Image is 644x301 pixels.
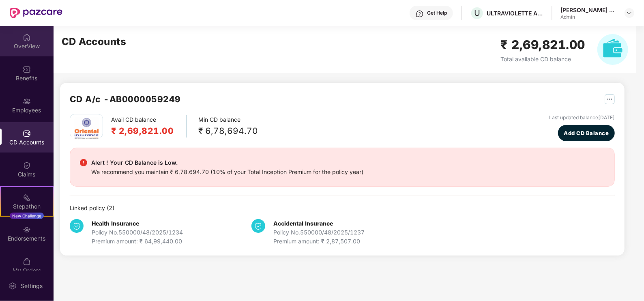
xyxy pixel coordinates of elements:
[474,8,480,18] span: U
[111,115,187,138] div: Avail CD balance
[70,92,181,106] h2: CD A/c - AB0000059249
[23,193,31,202] img: svg+xml;base64,PHN2ZyB4bWxucz0iaHR0cDovL3d3dy53My5vcmcvMjAwMC9zdmciIHdpZHRoPSIyMSIgaGVpZ2h0PSIyMC...
[1,202,53,211] div: Stepathon
[72,114,101,143] img: oi.png
[427,10,447,16] div: Get Help
[23,129,31,138] img: svg+xml;base64,PHN2ZyBpZD0iQ0RfQWNjb3VudHMiIGRhdGEtbmFtZT0iQ0QgQWNjb3VudHMiIHhtbG5zPSJodHRwOi8vd3...
[23,33,31,41] img: svg+xml;base64,PHN2ZyBpZD0iSG9tZSIgeG1sbnM9Imh0dHA6Ly93d3cudzMub3JnLzIwMDAvc3ZnIiB3aWR0aD0iMjAiIG...
[70,204,615,213] div: Linked policy ( 2 )
[62,34,127,49] h2: CD Accounts
[70,219,84,233] img: svg+xml;base64,PHN2ZyB4bWxucz0iaHR0cDovL3d3dy53My5vcmcvMjAwMC9zdmciIHdpZHRoPSIzNCIgaGVpZ2h0PSIzNC...
[564,129,609,137] span: Add CD Balance
[597,34,628,65] img: svg+xml;base64,PHN2ZyB4bWxucz0iaHR0cDovL3d3dy53My5vcmcvMjAwMC9zdmciIHhtbG5zOnhsaW5rPSJodHRwOi8vd3...
[10,213,44,219] div: New Challenge
[10,8,62,18] img: New Pazcare Logo
[23,65,31,73] img: svg+xml;base64,PHN2ZyBpZD0iQmVuZWZpdHMiIHhtbG5zPSJodHRwOi8vd3d3LnczLm9yZy8yMDAwL3N2ZyIgd2lkdGg9Ij...
[501,35,586,54] h2: ₹ 2,69,821.00
[273,237,365,246] div: Premium amount: ₹ 2,87,507.00
[199,115,258,138] div: Min CD balance
[549,114,615,122] div: Last updated balance [DATE]
[273,228,365,237] div: Policy No. 550000/48/2025/1237
[91,158,363,168] div: Alert ! Your CD Balance is Low.
[560,6,617,14] div: [PERSON_NAME] E A
[23,258,31,266] img: svg+xml;base64,PHN2ZyBpZD0iTXlfT3JkZXJzIiBkYXRhLW5hbWU9Ik15IE9yZGVycyIgeG1sbnM9Imh0dHA6Ly93d3cudz...
[18,282,45,290] div: Settings
[558,125,615,141] button: Add CD Balance
[92,237,183,246] div: Premium amount: ₹ 64,99,440.00
[23,226,31,234] img: svg+xml;base64,PHN2ZyBpZD0iRW5kb3JzZW1lbnRzIiB4bWxucz0iaHR0cDovL3d3dy53My5vcmcvMjAwMC9zdmciIHdpZH...
[416,10,424,18] img: svg+xml;base64,PHN2ZyBpZD0iSGVscC0zMngzMiIgeG1sbnM9Imh0dHA6Ly93d3cudzMub3JnLzIwMDAvc3ZnIiB3aWR0aD...
[605,94,615,104] img: svg+xml;base64,PHN2ZyB4bWxucz0iaHR0cDovL3d3dy53My5vcmcvMjAwMC9zdmciIHdpZHRoPSIyNSIgaGVpZ2h0PSIyNS...
[560,14,617,20] div: Admin
[80,159,87,166] img: svg+xml;base64,PHN2ZyBpZD0iRGFuZ2VyX2FsZXJ0IiBkYXRhLW5hbWU9IkRhbmdlciBhbGVydCIgeG1sbnM9Imh0dHA6Ly...
[273,220,333,227] b: Accidental Insurance
[626,10,633,16] img: svg+xml;base64,PHN2ZyBpZD0iRHJvcGRvd24tMzJ4MzIiIHhtbG5zPSJodHRwOi8vd3d3LnczLm9yZy8yMDAwL3N2ZyIgd2...
[9,282,17,290] img: svg+xml;base64,PHN2ZyBpZD0iU2V0dGluZy0yMHgyMCIgeG1sbnM9Imh0dHA6Ly93d3cudzMub3JnLzIwMDAvc3ZnIiB3aW...
[501,56,571,62] span: Total available CD balance
[23,97,31,105] img: svg+xml;base64,PHN2ZyBpZD0iRW1wbG95ZWVzIiB4bWxucz0iaHR0cDovL3d3dy53My5vcmcvMjAwMC9zdmciIHdpZHRoPS...
[92,220,139,227] b: Health Insurance
[23,161,31,170] img: svg+xml;base64,PHN2ZyBpZD0iQ2xhaW0iIHhtbG5zPSJodHRwOi8vd3d3LnczLm9yZy8yMDAwL3N2ZyIgd2lkdGg9IjIwIi...
[487,9,543,17] div: ULTRAVIOLETTE AUTOMOTIVE PRIVATE LIMITED
[91,168,363,176] div: We recommend you maintain ₹ 6,78,694.70 (10% of your Total Inception Premium for the policy year)
[199,124,258,138] div: ₹ 6,78,694.70
[251,219,265,233] img: svg+xml;base64,PHN2ZyB4bWxucz0iaHR0cDovL3d3dy53My5vcmcvMjAwMC9zdmciIHdpZHRoPSIzNCIgaGVpZ2h0PSIzNC...
[92,228,183,237] div: Policy No. 550000/48/2025/1234
[111,124,174,138] h2: ₹ 2,69,821.00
